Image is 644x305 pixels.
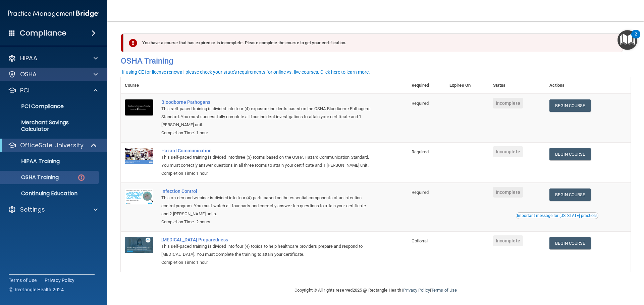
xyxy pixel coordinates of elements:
a: Terms of Use [9,277,37,284]
img: PMB logo [8,7,99,20]
p: HIPAA Training [4,158,60,165]
div: This self-paced training is divided into four (4) exposure incidents based on the OSHA Bloodborne... [161,105,374,129]
a: Begin Course [549,237,590,249]
button: Open Resource Center, 2 new notifications [618,30,637,50]
p: OfficeSafe University [20,141,84,149]
span: Required [412,149,429,154]
a: Begin Course [549,148,590,160]
button: Read this if you are a dental practitioner in the state of CA [516,212,598,219]
th: Required [408,77,445,94]
a: Terms of Use [431,288,457,293]
th: Actions [545,77,631,94]
div: Important message for [US_STATE] practices [517,214,597,218]
a: PCI [8,86,98,94]
div: If using CE for license renewal, please check your state's requirements for online vs. live cours... [122,70,370,74]
span: Required [412,190,429,195]
a: HIPAA [8,54,98,62]
img: exclamation-circle-solid-danger.72ef9ffc.png [129,39,137,47]
p: PCI Compliance [4,103,96,110]
p: Continuing Education [4,190,96,197]
th: Expires On [445,77,489,94]
div: You have a course that has expired or is incomplete. Please complete the course to get your certi... [123,33,623,52]
div: This on-demand webinar is divided into four (4) parts based on the essential components of an inf... [161,194,374,218]
th: Course [121,77,157,94]
span: Incomplete [493,98,523,108]
p: PCI [20,86,30,94]
img: danger-circle.6113f641.png [77,173,86,182]
div: This self-paced training is divided into three (3) rooms based on the OSHA Hazard Communication S... [161,153,374,169]
div: Completion Time: 1 hour [161,129,374,137]
p: Settings [20,206,45,214]
span: Incomplete [493,187,523,198]
h4: OSHA Training [121,56,631,66]
span: Incomplete [493,235,523,246]
p: HIPAA [20,54,37,62]
a: Privacy Policy [45,277,75,284]
a: OfficeSafe University [8,141,97,149]
th: Status [489,77,546,94]
div: Completion Time: 2 hours [161,218,374,226]
a: Hazard Communication [161,148,374,153]
a: Settings [8,206,98,214]
div: 2 [635,34,637,43]
div: This self-paced training is divided into four (4) topics to help healthcare providers prepare and... [161,242,374,258]
a: Bloodborne Pathogens [161,99,374,105]
h4: Compliance [20,28,66,38]
div: Completion Time: 1 hour [161,258,374,266]
a: Privacy Policy [403,288,430,293]
a: Begin Course [549,99,590,112]
p: OSHA Training [4,174,59,181]
span: Optional [412,238,428,243]
p: Merchant Savings Calculator [4,119,96,133]
div: Completion Time: 1 hour [161,169,374,177]
span: Required [412,101,429,106]
a: OSHA [8,70,98,78]
a: Begin Course [549,188,590,201]
div: Copyright © All rights reserved 2025 @ Rectangle Health | | [253,280,498,301]
a: Infection Control [161,188,374,194]
p: OSHA [20,70,37,78]
a: [MEDICAL_DATA] Preparedness [161,237,374,242]
span: Ⓒ Rectangle Health 2024 [9,286,64,293]
button: If using CE for license renewal, please check your state's requirements for online vs. live cours... [121,69,371,75]
span: Incomplete [493,146,523,157]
